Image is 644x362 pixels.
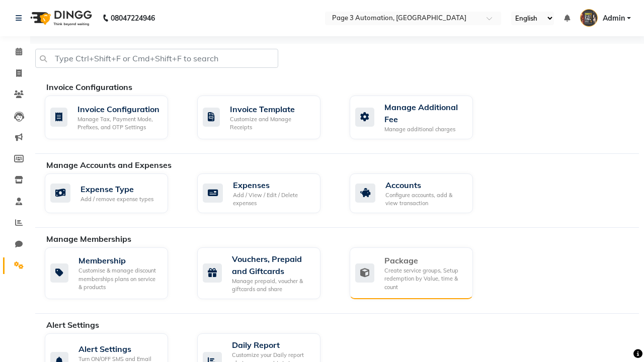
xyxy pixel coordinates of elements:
b: 08047224946 [111,4,155,32]
input: Type Ctrl+Shift+F or Cmd+Shift+F to search [35,49,278,68]
div: Manage Tax, Payment Mode, Prefixes, and OTP Settings [77,115,160,132]
a: ExpensesAdd / View / Edit / Delete expenses [197,173,335,213]
div: Expense Type [80,183,153,195]
div: Vouchers, Prepaid and Giftcards [232,253,312,277]
a: PackageCreate service groups, Setup redemption by Value, time & count [350,247,487,299]
div: Create service groups, Setup redemption by Value, time & count [384,266,465,292]
div: Invoice Configuration [77,103,160,115]
div: Accounts [385,179,465,191]
a: Invoice TemplateCustomize and Manage Receipts [197,96,335,139]
div: Add / remove expense types [80,195,153,204]
span: Admin [603,13,625,24]
img: logo [26,4,95,32]
a: Vouchers, Prepaid and GiftcardsManage prepaid, voucher & giftcards and share [197,247,335,299]
a: MembershipCustomise & manage discount memberships plans on service & products [45,247,182,299]
div: Package [384,254,465,266]
a: AccountsConfigure accounts, add & view transaction [350,173,487,213]
a: Invoice ConfigurationManage Tax, Payment Mode, Prefixes, and OTP Settings [45,96,182,139]
div: Invoice Template [230,103,312,115]
a: Manage Additional FeeManage additional charges [350,96,487,139]
div: Manage additional charges [384,125,465,134]
div: Daily Report [232,339,312,351]
div: Membership [78,254,160,266]
div: Configure accounts, add & view transaction [385,191,465,208]
div: Add / View / Edit / Delete expenses [233,191,312,208]
div: Alert Settings [78,343,160,355]
a: Expense TypeAdd / remove expense types [45,173,182,213]
div: Customize and Manage Receipts [230,115,312,132]
div: Customise & manage discount memberships plans on service & products [78,266,160,292]
div: Manage prepaid, voucher & giftcards and share [232,277,312,294]
div: Manage Additional Fee [384,101,465,125]
div: Expenses [233,179,312,191]
img: Admin [580,9,598,27]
